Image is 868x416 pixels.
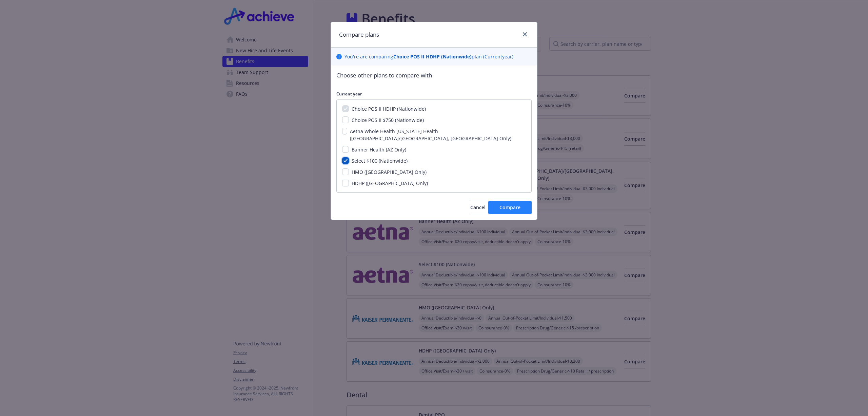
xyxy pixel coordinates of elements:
p: Choose other plans to compare with [336,71,532,80]
span: Choice POS II $750 (Nationwide) [352,117,424,123]
b: Choice POS II HDHP (Nationwide) [393,53,472,60]
button: Cancel [470,201,486,214]
span: Choice POS II HDHP (Nationwide) [352,106,426,112]
p: You ' re are comparing plan ( Current year) [344,53,513,60]
span: Banner Health (AZ Only) [352,146,406,153]
span: Aetna Whole Health [US_STATE] Health ([GEOGRAPHIC_DATA]/[GEOGRAPHIC_DATA], [GEOGRAPHIC_DATA] Only) [350,128,511,142]
span: Cancel [470,204,486,211]
button: Compare [488,201,532,214]
span: HDHP ([GEOGRAPHIC_DATA] Only) [352,180,428,186]
span: HMO ([GEOGRAPHIC_DATA] Only) [352,169,427,175]
span: Compare [499,204,520,211]
p: Current year [336,91,532,97]
a: close [521,30,529,38]
h1: Compare plans [339,30,379,39]
span: Select $100 (Nationwide) [352,158,408,164]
